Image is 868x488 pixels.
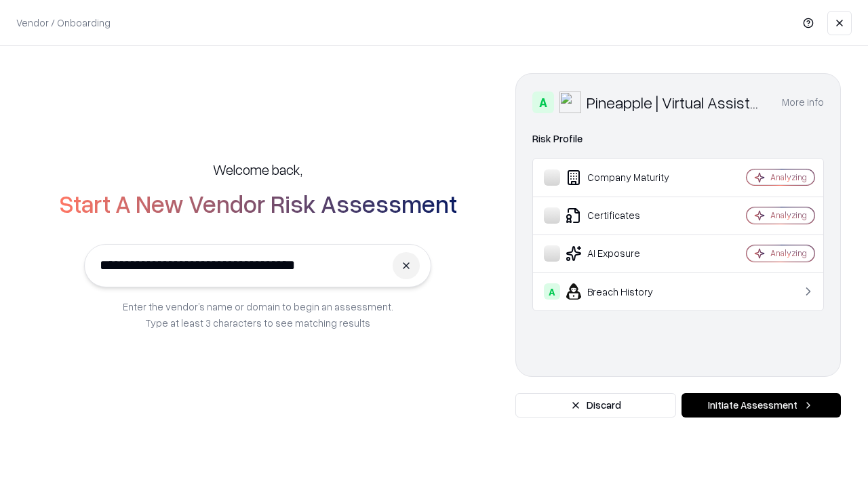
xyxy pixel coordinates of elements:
div: AI Exposure [544,245,706,262]
div: Analyzing [770,209,807,221]
button: Discard [515,393,676,418]
button: Initiate Assessment [682,393,841,418]
div: Breach History [544,283,706,300]
div: Analyzing [770,247,807,259]
h2: Start A New Vendor Risk Assessment [59,190,457,217]
button: More info [782,90,824,115]
p: Vendor / Onboarding [16,16,111,30]
p: Enter the vendor’s name or domain to begin an assessment. Type at least 3 characters to see match... [123,298,393,331]
div: Analyzing [770,171,807,183]
div: Company Maturity [544,169,706,186]
div: Pineapple | Virtual Assistant Agency [587,91,766,113]
h5: Welcome back, [213,160,302,179]
div: Risk Profile [532,131,824,147]
img: Pineapple | Virtual Assistant Agency [559,91,581,113]
div: Certificates [544,207,706,224]
div: A [544,283,560,300]
div: A [532,91,554,113]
